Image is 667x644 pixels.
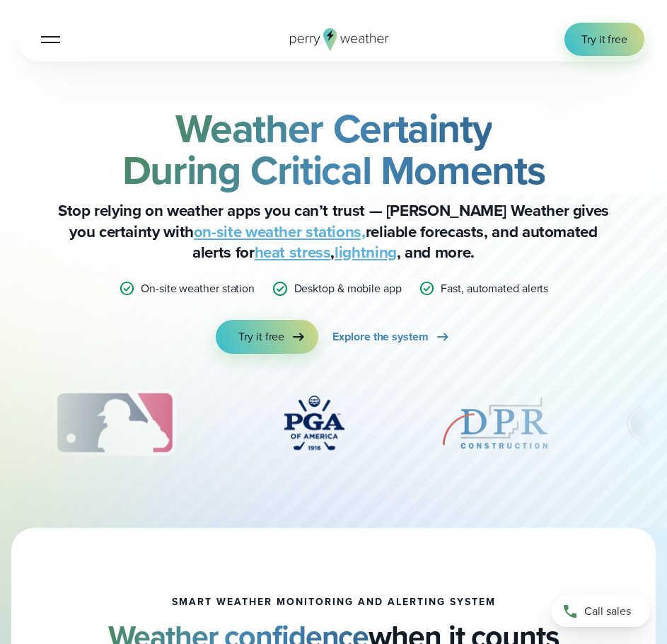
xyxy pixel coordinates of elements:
[40,388,189,459] img: MLB.svg
[335,241,397,264] a: lightning
[141,280,255,297] p: On-site weather station
[51,200,617,263] p: Stop relying on weather apps you can’t trust — [PERSON_NAME] Weather gives you certainty with rel...
[332,320,451,354] a: Explore the system
[564,23,644,56] a: Try it free
[172,597,496,608] h1: smart weather monitoring and alerting system
[6,21,221,130] iframe: profile
[551,596,650,627] a: Call sales
[439,388,552,459] div: 5 of 12
[581,31,627,47] span: Try it free
[584,603,631,619] span: Call sales
[332,328,428,345] span: Explore the system
[238,328,284,345] span: Try it free
[40,388,189,459] div: 3 of 12
[216,320,318,354] a: Try it free
[439,388,552,459] img: DPR-Construction.svg
[194,220,366,243] a: on-site weather stations,
[17,388,650,466] div: slideshow
[122,98,545,200] strong: Weather Certainty During Critical Moments
[294,280,402,297] p: Desktop & mobile app
[441,280,548,297] p: Fast, automated alerts
[255,241,331,264] a: heat stress
[257,388,371,459] img: PGA.svg
[257,388,371,459] div: 4 of 12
